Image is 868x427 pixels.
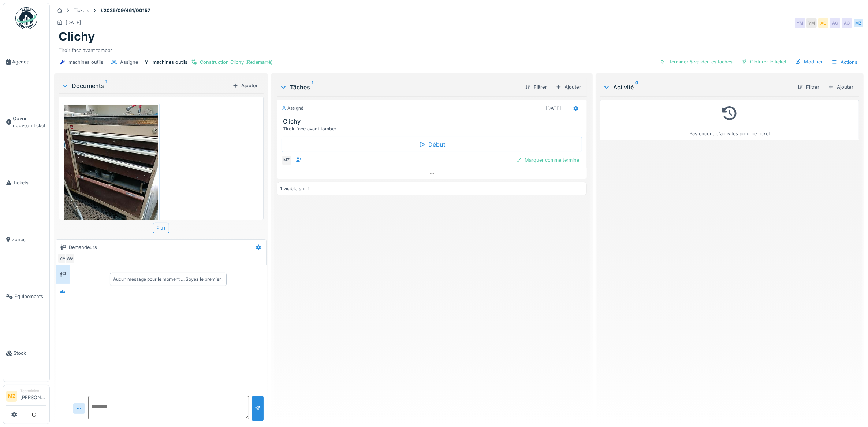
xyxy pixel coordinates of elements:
div: Modifier [792,57,826,67]
div: machines outils [153,59,187,66]
li: MZ [6,391,17,402]
div: Ajouter [553,82,584,92]
div: AG [830,18,840,28]
div: Demandeurs [69,244,97,251]
div: YM [57,253,68,264]
li: [PERSON_NAME] [20,388,46,404]
div: Ajouter [230,81,261,91]
div: Documents [62,81,230,90]
div: Assigné [282,105,303,111]
div: Technicien [20,388,46,394]
div: Assigné [120,59,138,66]
div: AG [65,253,75,264]
img: 23ta3fq93tt0h8vhte9cyw73sadt [64,105,158,230]
div: [DATE] [545,105,561,112]
img: Badge_color-CXgf-gQk.svg [15,7,37,29]
a: MZ Technicien[PERSON_NAME] [6,388,46,406]
div: Construction Clichy (Redémarré) [200,59,273,66]
h3: Clichy [283,118,584,125]
div: Terminer & valider les tâches [657,57,735,67]
div: 1 visible sur 1 [280,185,309,192]
a: Ouvrir nouveau ticket [3,90,49,154]
a: Tickets [3,154,49,211]
div: Pas encore d'activités pour ce ticket [605,103,854,137]
div: Ajouter [825,82,856,92]
div: Activité [603,83,791,92]
div: MZ [853,18,864,28]
div: AG [818,18,828,28]
a: Stock [3,325,49,382]
div: Actions [828,57,861,67]
div: YM [806,18,817,28]
div: Filtrer [794,82,822,92]
div: AG [842,18,852,28]
div: Tâches [280,83,519,92]
span: Équipements [14,293,46,300]
sup: 1 [105,81,107,90]
a: Agenda [3,33,49,90]
div: Tickets [74,7,89,14]
sup: 0 [635,83,638,92]
a: Zones [3,211,49,268]
span: Tickets [13,179,46,186]
div: Aucun message pour le moment … Soyez le premier ! [113,276,223,283]
div: Filtrer [522,82,550,92]
div: [DATE] [66,19,81,26]
span: Stock [14,350,46,357]
div: Plus [153,223,169,233]
h1: Clichy [59,30,95,44]
div: Clôturer le ticket [738,57,789,67]
div: MZ [282,155,292,165]
span: Ouvrir nouveau ticket [13,115,46,129]
strong: #2025/09/461/00157 [98,7,153,14]
div: Tiroir face avant tomber [283,125,584,132]
sup: 1 [312,83,313,92]
span: Agenda [12,58,46,65]
div: machines outils [68,59,103,66]
span: Zones [12,236,46,243]
a: Équipements [3,268,49,325]
div: YM [795,18,805,28]
div: Début [282,137,582,152]
div: Tiroir face avant tomber [59,44,859,54]
div: Marquer comme terminé [513,155,582,165]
